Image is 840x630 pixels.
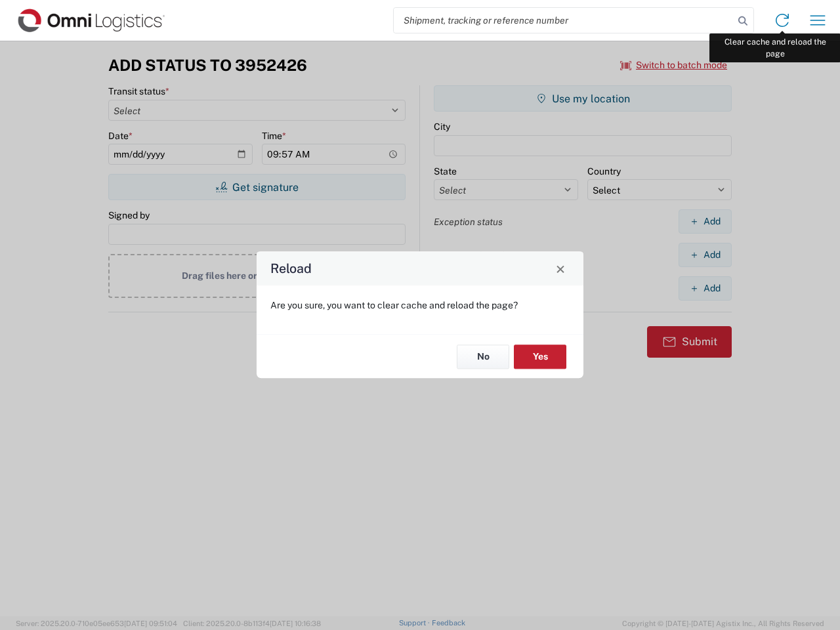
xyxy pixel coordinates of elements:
button: No [457,345,509,369]
button: Yes [514,345,566,369]
button: Close [551,259,570,278]
input: Shipment, tracking or reference number [394,8,734,33]
h4: Reload [270,259,312,278]
p: Are you sure, you want to clear cache and reload the page? [270,299,570,311]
